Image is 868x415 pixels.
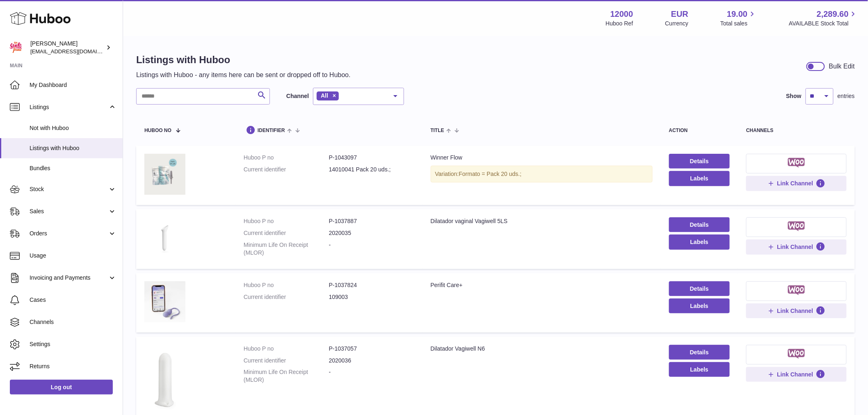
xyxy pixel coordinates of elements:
span: AVAILABLE Stock Total [789,20,858,27]
dd: - [329,241,414,257]
img: Perifit Care+ [144,281,185,322]
img: woocommerce-small.png [788,221,805,231]
span: Settings [30,340,116,348]
div: action [669,128,730,133]
span: [EMAIL_ADDRESS][DOMAIN_NAME] [30,48,121,55]
span: Sales [30,207,108,215]
dd: P-1037057 [329,345,414,353]
dt: Huboo P no [244,281,329,289]
dd: P-1043097 [329,154,414,162]
div: channels [746,128,847,133]
span: title [431,128,444,133]
img: Winner Flow [144,154,185,195]
span: Total sales [720,20,757,27]
button: Labels [669,171,730,186]
span: 19.00 [727,9,747,20]
strong: 12000 [610,9,633,20]
span: Huboo no [144,128,171,133]
span: Usage [30,252,116,260]
dt: Current identifier [244,293,329,301]
strong: EUR [671,9,688,20]
dd: 2020035 [329,229,414,237]
button: Link Channel [746,176,847,191]
span: entries [838,92,855,100]
span: Listings with Huboo [30,144,116,152]
h1: Listings with Huboo [136,53,351,66]
span: Returns [30,363,116,370]
span: identifier [258,128,285,133]
span: Stock [30,185,108,193]
span: Link Channel [777,307,813,315]
img: Dilatador Vagiwell N6 [144,345,185,411]
img: Dilatador vaginal Vagiwell 5LS [144,217,185,258]
dt: Current identifier [244,229,329,237]
span: Link Channel [777,180,813,187]
dd: 14010041 Pack 20 uds.; [329,166,414,173]
dt: Huboo P no [244,345,329,353]
a: 19.00 Total sales [720,9,757,27]
span: Channels [30,318,116,326]
span: Orders [30,230,108,237]
button: Link Channel [746,367,847,382]
img: woocommerce-small.png [788,349,805,359]
span: Cases [30,296,116,304]
img: internalAdmin-12000@internal.huboo.com [10,41,22,54]
dt: Minimum Life On Receipt (MLOR) [244,241,329,257]
div: Huboo Ref [606,20,633,27]
dt: Current identifier [244,166,329,173]
label: Show [786,92,802,100]
div: [PERSON_NAME] [30,40,104,55]
div: Variation: [431,166,653,182]
dd: P-1037824 [329,281,414,289]
img: woocommerce-small.png [788,158,805,168]
label: Channel [286,92,309,100]
span: My Dashboard [30,81,116,89]
a: Log out [10,380,113,394]
span: Formato = Pack 20 uds.; [459,171,522,177]
div: Currency [665,20,689,27]
dt: Current identifier [244,357,329,365]
button: Labels [669,362,730,377]
span: 2,289.60 [817,9,849,20]
a: Details [669,154,730,169]
span: Not with Huboo [30,124,116,132]
span: Invoicing and Payments [30,274,108,282]
span: Listings [30,103,108,111]
button: Labels [669,235,730,249]
button: Link Channel [746,303,847,318]
a: Details [669,217,730,232]
dd: P-1037887 [329,217,414,225]
div: Bulk Edit [829,62,855,71]
dd: 2020036 [329,357,414,365]
button: Labels [669,299,730,313]
dt: Huboo P no [244,154,329,162]
a: Details [669,281,730,296]
dd: 109003 [329,293,414,301]
p: Listings with Huboo - any items here can be sent or dropped off to Huboo. [136,71,351,80]
div: Winner Flow [431,154,653,162]
dt: Minimum Life On Receipt (MLOR) [244,368,329,384]
button: Link Channel [746,239,847,254]
span: Bundles [30,164,116,172]
span: Link Channel [777,243,813,251]
a: Details [669,345,730,360]
div: Dilatador vaginal Vagiwell 5LS [431,217,653,225]
span: All [321,92,328,99]
a: 2,289.60 AVAILABLE Stock Total [789,9,858,27]
div: Perifit Care+ [431,281,653,289]
dt: Huboo P no [244,217,329,225]
div: Dilatador Vagiwell N6 [431,345,653,353]
dd: - [329,368,414,384]
span: Link Channel [777,371,813,378]
img: woocommerce-small.png [788,285,805,295]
